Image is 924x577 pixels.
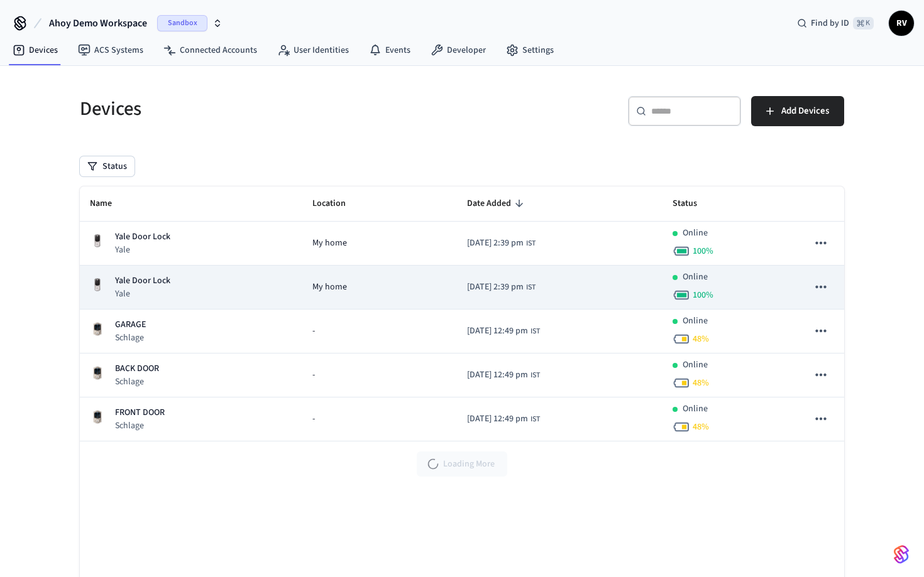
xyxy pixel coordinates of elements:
[467,369,540,382] div: Asia/Calcutta
[115,244,170,256] p: Yale
[683,359,708,372] p: Online
[115,318,146,332] p: GARAGE
[693,245,713,257] span: 100 %
[683,227,708,240] p: Online
[115,419,165,432] p: Schlage
[526,238,536,249] span: IST
[80,96,454,122] h5: Devices
[115,362,159,375] p: BACK DOOR
[673,194,713,213] span: Status
[467,281,536,294] div: Asia/Calcutta
[267,39,359,62] a: User Identities
[68,39,153,62] a: ACS Systems
[853,17,874,30] span: ⌘ K
[90,409,105,424] img: Schlage Sense Smart Deadbolt with Camelot Trim, Front
[312,369,315,382] span: -
[531,414,540,425] span: IST
[359,39,421,62] a: Events
[467,413,528,426] span: [DATE] 12:49 pm
[115,406,165,419] p: FRONT DOOR
[467,194,527,213] span: Date Added
[467,369,528,382] span: [DATE] 12:49 pm
[153,39,267,62] a: Connected Accounts
[693,377,709,389] span: 48 %
[526,282,536,293] span: IST
[49,16,147,31] span: Ahoy Demo Workspace
[467,413,540,426] div: Asia/Calcutta
[890,12,913,35] span: RV
[751,96,844,126] button: Add Devices
[467,281,524,294] span: [DATE] 2:39 pm
[312,325,315,338] span: -
[90,194,128,213] span: Name
[683,271,708,284] p: Online
[312,413,315,426] span: -
[889,11,914,36] button: RV
[90,278,105,293] img: Yale Assure Touchscreen Wifi Smart Lock, Satin Nickel, Front
[90,321,105,337] img: Schlage Sense Smart Deadbolt with Camelot Trim, Front
[467,237,524,250] span: [DATE] 2:39 pm
[157,15,207,31] span: Sandbox
[90,234,105,249] img: Yale Assure Touchscreen Wifi Smart Lock, Satin Nickel, Front
[3,39,68,62] a: Devices
[80,186,844,441] table: sticky table
[496,39,564,62] a: Settings
[683,402,708,416] p: Online
[467,237,536,250] div: Asia/Calcutta
[531,326,540,337] span: IST
[312,281,347,294] span: My home
[683,315,708,328] p: Online
[693,289,713,301] span: 100 %
[90,365,105,380] img: Schlage Sense Smart Deadbolt with Camelot Trim, Front
[693,333,709,345] span: 48 %
[787,12,884,35] div: Find by ID⌘ K
[467,325,540,338] div: Asia/Calcutta
[693,421,709,433] span: 48 %
[115,274,170,288] p: Yale Door Lock
[467,325,528,338] span: [DATE] 12:49 pm
[312,237,347,250] span: My home
[811,17,849,30] span: Find by ID
[531,370,540,381] span: IST
[115,288,170,300] p: Yale
[80,156,135,176] button: Status
[312,194,362,213] span: Location
[894,544,909,564] img: SeamLogoGradient.69752ec5.svg
[781,103,829,119] span: Add Devices
[115,332,146,344] p: Schlage
[115,230,170,244] p: Yale Door Lock
[115,375,159,388] p: Schlage
[421,39,496,62] a: Developer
